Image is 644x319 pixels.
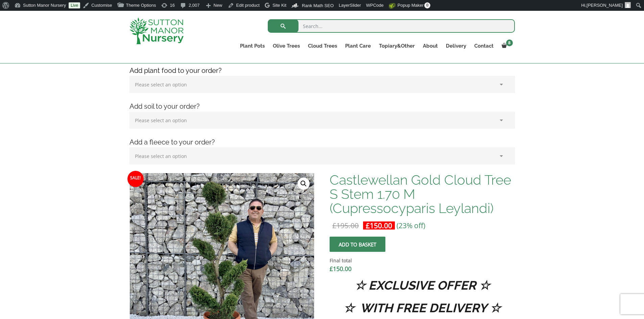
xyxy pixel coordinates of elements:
[332,221,359,230] bdi: 195.00
[304,41,341,51] a: Cloud Trees
[124,137,520,148] h4: Add a fleece to your order?
[272,3,286,8] span: Site Kit
[330,237,385,252] button: Add to basket
[355,278,490,292] strong: ☆ EXCLUSIVE OFFER ☆
[269,41,304,51] a: Olive Trees
[470,41,498,51] a: Contact
[236,41,269,51] a: Plant Pots
[330,257,515,265] dt: Final total
[442,41,470,51] a: Delivery
[343,301,501,315] strong: ☆ WITH FREE DELIVERY ☆
[419,41,442,51] a: About
[297,178,310,190] a: View full-screen image gallery
[506,39,513,46] span: 8
[397,221,425,230] span: (23% off)
[124,65,520,76] h4: Add plant food to your order?
[498,41,515,51] a: 8
[341,41,375,51] a: Plant Care
[268,19,515,33] input: Search...
[124,101,520,112] h4: Add soil to your order?
[127,171,144,187] span: Sale!
[587,3,623,8] span: [PERSON_NAME]
[330,265,333,273] span: £
[424,2,430,8] span: 0
[330,173,515,215] h1: Castlewellan Gold Cloud Tree S Stem 1.70 M (Cupressocyparis Leylandi)
[366,221,392,230] bdi: 150.00
[375,41,419,51] a: Topiary&Other
[332,221,336,230] span: £
[302,3,334,8] span: Rank Math SEO
[330,265,352,273] bdi: 150.00
[69,2,80,8] a: Live
[366,221,370,230] span: £
[129,18,184,44] img: logo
